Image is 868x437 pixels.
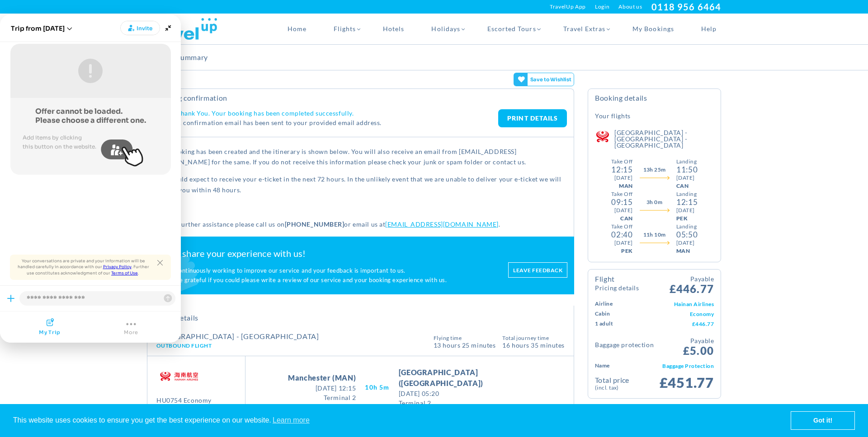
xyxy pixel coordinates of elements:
[614,130,714,149] h5: [GEOGRAPHIC_DATA] - [GEOGRAPHIC_DATA] - [GEOGRAPHIC_DATA]
[288,372,356,383] span: Manchester (MAN)
[611,158,633,166] div: Take Off
[434,335,496,341] span: Flying Time
[619,14,688,44] a: My Bookings
[676,174,698,182] div: [DATE]
[611,166,632,174] div: 12:15
[611,190,633,198] div: Take Off
[660,374,714,391] span: £451.77
[595,375,655,391] td: Total Price
[670,274,714,294] span: £446.77
[418,14,473,44] a: Holidays
[154,146,567,167] p: Your booking has been created and the itinerary is shown below. You will also receive an email fr...
[632,319,714,329] td: £446.77
[154,174,567,195] p: You should expect to receive your e-ticket in the next 72 hours. In the unlikely event that we ar...
[643,231,666,239] span: 11h 10m
[550,14,619,44] a: Travel Extras
[614,174,633,182] div: [DATE]
[385,220,499,228] a: [EMAIL_ADDRESS][DOMAIN_NAME]
[676,166,698,174] div: 11:50
[676,198,698,206] div: 12:15
[156,333,319,340] h4: [GEOGRAPHIC_DATA] - [GEOGRAPHIC_DATA]
[365,382,389,393] span: 10H 5M
[154,266,499,285] p: We are continuously working to improve our service and your feedback is important to us. We will ...
[595,299,632,309] td: Airline
[156,342,212,349] span: Outbound Flight
[271,414,311,427] a: learn more about cookies
[622,361,714,371] td: Baggage Protection
[498,109,567,127] a: PRINT DETAILS
[676,239,698,247] div: [DATE]
[147,45,208,70] h2: Booking Summary
[646,198,662,206] span: 3h 0m
[619,182,632,190] div: MAN
[621,247,632,255] div: PEK
[177,109,498,117] h4: Thank You. Your booking has been completed successfully.
[676,223,698,231] div: Landing
[594,130,612,143] img: Hainan Airlines
[595,319,632,329] td: 1 Adult
[614,206,633,214] div: [DATE]
[177,117,498,128] p: A confirmation email has been sent to your provided email address.
[274,14,320,44] a: Home
[154,313,567,322] h2: Flight Details
[595,275,639,291] h4: Flight
[154,248,499,259] h2: Please share your experience with us!
[320,14,369,44] a: Flights
[154,219,567,229] p: For any further assistance please call us on or email us at .
[288,383,356,393] span: [DATE] 12:15
[474,14,550,44] a: Escorted Tours
[611,231,632,239] div: 02:40
[676,214,698,223] div: PEK
[508,262,567,278] a: Leave feedback
[502,335,565,341] span: Total Journey Time
[676,247,698,255] div: MAN
[683,336,714,345] small: Payable
[611,223,633,231] div: Take Off
[643,166,666,174] span: 13h 25m
[683,336,714,356] span: £5.00
[676,190,698,198] div: Landing
[632,299,714,309] td: Hainan Airlines
[502,341,565,349] span: 16 hours 35 Minutes
[288,393,356,402] span: Terminal 2
[156,397,212,404] div: HU0754 Economy
[620,214,632,223] div: CAN
[632,309,714,319] td: Economy
[676,206,698,214] div: [DATE]
[285,220,344,228] strong: [PHONE_NUMBER]
[651,1,721,12] a: 0118 956 6464
[688,14,721,44] a: Help
[676,182,698,190] div: CAN
[611,198,632,206] div: 09:15
[595,309,632,319] td: Cabin
[154,93,567,102] h2: Booking Confirmation
[595,361,622,371] td: Name
[399,367,531,389] span: [GEOGRAPHIC_DATA] ([GEOGRAPHIC_DATA])
[369,14,418,44] a: Hotels
[670,274,714,284] small: Payable
[614,239,633,247] div: [DATE]
[595,342,654,348] h4: Baggage Protection
[595,112,631,121] h5: Your Flights
[399,398,531,408] span: Terminal 2
[791,412,854,430] a: dismiss cookie message
[676,158,698,166] div: Landing
[595,285,639,291] small: Pricing Details
[595,93,714,109] h4: Booking Details
[676,231,698,239] div: 05:50
[434,341,496,349] span: 13 Hours 25 Minutes
[13,414,791,427] span: This website uses cookies to ensure you get the best experience on our website.
[514,73,575,86] gamitee-button: Get your friends' opinions
[156,363,202,389] img: HU.png
[399,389,531,398] span: [DATE] 05:20
[595,384,655,391] small: (Incl. Tax)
